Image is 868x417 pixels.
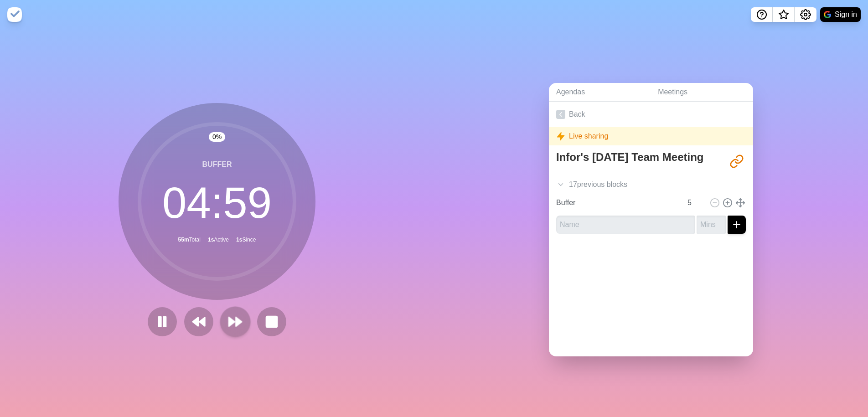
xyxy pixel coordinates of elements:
a: Meetings [651,83,753,102]
input: Name [556,216,695,234]
button: Help [751,7,773,22]
div: Live sharing [549,127,753,145]
div: 17 previous block [549,175,753,194]
button: Share link [728,152,746,170]
button: What’s new [773,7,795,22]
a: Agendas [549,83,651,102]
a: Back [549,102,753,127]
input: Name [553,194,682,212]
img: timeblocks logo [7,7,22,22]
input: Mins [684,194,706,212]
span: s [624,179,627,190]
button: Settings [795,7,816,22]
input: Mins [697,216,726,234]
img: google logo [824,11,831,18]
button: Sign in [820,7,861,22]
